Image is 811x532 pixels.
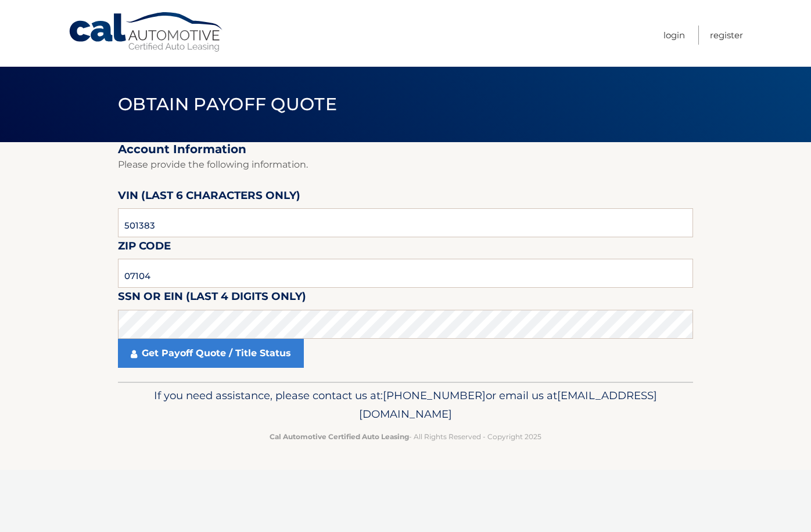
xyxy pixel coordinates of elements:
[118,93,337,115] span: Obtain Payoff Quote
[270,432,409,441] strong: Cal Automotive Certified Auto Leasing
[118,187,300,208] label: VIN (last 6 characters only)
[383,389,486,402] span: [PHONE_NUMBER]
[118,339,304,368] a: Get Payoff Quote / Title Status
[710,26,743,45] a: Register
[68,12,225,53] a: Cal Automotive
[118,237,171,259] label: Zip Code
[118,157,693,173] p: Please provide the following information.
[118,142,693,157] h2: Account Information
[125,430,686,443] p: - All Rights Reserved - Copyright 2025
[125,386,686,424] p: If you need assistance, please contact us at: or email us at
[663,26,685,45] a: Login
[118,288,306,309] label: SSN or EIN (last 4 digits only)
